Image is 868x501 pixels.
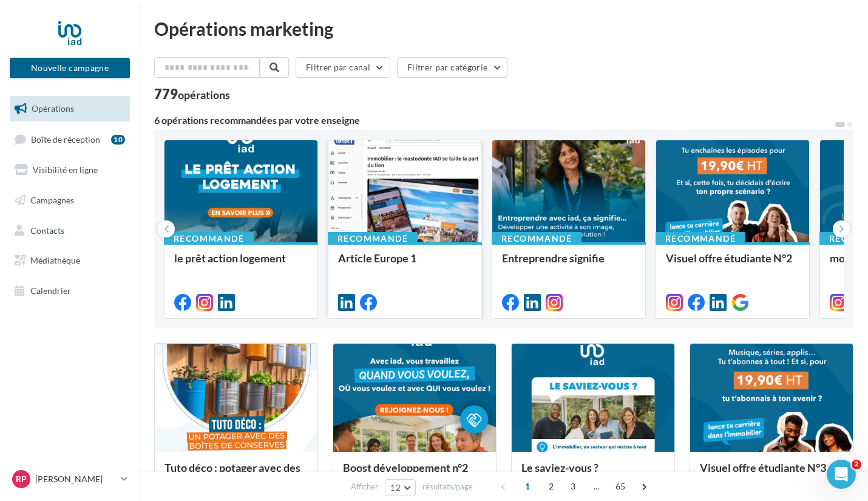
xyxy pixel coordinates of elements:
[164,232,254,245] div: Recommandé
[422,481,473,492] span: résultats/page
[397,57,507,78] button: Filtrer par catégorie
[30,225,64,235] span: Contacts
[178,89,230,100] div: opérations
[7,218,132,244] a: Contacts
[7,188,132,213] a: Campagnes
[10,58,130,78] button: Nouvelle campagne
[7,126,132,152] a: Boîte de réception10
[343,461,468,474] span: Boost développement n°2
[16,473,27,485] span: RP
[827,460,856,489] iframe: Intercom live chat
[7,248,132,273] a: Médiathèque
[563,477,583,496] span: 3
[33,165,98,175] span: Visibilité en ligne
[30,255,80,265] span: Médiathèque
[30,285,71,296] span: Calendrier
[492,232,581,245] div: Recommandé
[32,103,74,114] span: Opérations
[296,57,390,78] button: Filtrer par canal
[111,135,125,145] div: 10
[31,134,100,144] span: Boîte de réception
[35,473,116,485] p: [PERSON_NAME]
[154,19,853,38] div: Opérations marketing
[700,461,826,474] span: Visuel offre étudiante N°3
[541,477,561,496] span: 2
[30,195,74,205] span: Campagnes
[351,481,378,492] span: Afficher
[154,87,230,101] div: 779
[502,251,605,265] span: Entreprendre signifie
[164,461,300,486] span: Tuto déco : potager avec des boite...
[656,232,745,245] div: Recommandé
[10,468,130,491] a: RP [PERSON_NAME]
[611,477,631,496] span: 65
[154,115,834,125] div: 6 opérations recommandées par votre enseigne
[338,251,416,265] span: Article Europe 1
[521,461,598,474] span: Le saviez-vous ?
[7,157,132,183] a: Visibilité en ligne
[666,251,792,265] span: Visuel offre étudiante N°2
[518,477,537,496] span: 1
[385,479,416,496] button: 12
[328,232,418,245] div: Recommandé
[7,96,132,121] a: Opérations
[587,477,606,496] span: ...
[174,251,286,265] span: le prêt action logement
[390,483,401,492] span: 12
[7,278,132,304] a: Calendrier
[852,460,861,469] span: 2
